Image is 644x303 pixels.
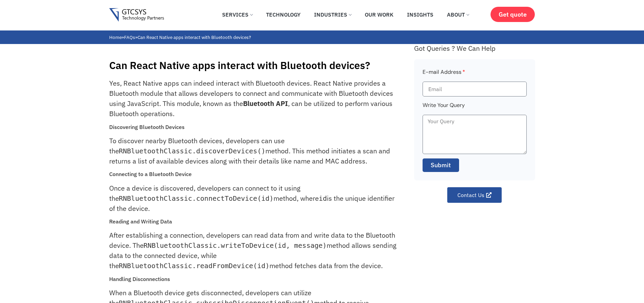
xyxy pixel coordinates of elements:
strong: Bluetooth API [243,99,288,108]
a: Industries [309,7,356,22]
label: Write Your Query [423,101,465,115]
img: Gtcsys logo [109,8,164,22]
h3: Reading and Writing Data [109,218,399,225]
h3: Connecting to a Bluetooth Device [109,171,399,177]
a: Our Work [360,7,399,22]
a: Technology [261,7,306,22]
button: Submit [423,158,459,172]
code: RNBluetoothClassic.readFromDevice(id) [119,262,270,270]
form: Faq Form [423,68,527,176]
code: id [319,194,327,202]
a: Services [217,7,258,22]
label: E-mail Address [423,68,465,82]
p: To discover nearby Bluetooth devices, developers can use the method. This method initiates a scan... [109,136,399,166]
code: RNBluetoothClassic.connectToDevice(id) [119,194,274,202]
p: Once a device is discovered, developers can connect to it using the method, where is the unique i... [109,183,399,214]
code: RNBluetoothClassic.discoverDevices() [119,147,265,155]
span: Submit [431,161,451,170]
h3: Discovering Bluetooth Devices [109,124,399,130]
a: Insights [402,7,438,22]
span: » » [109,34,251,40]
a: FAQs [124,34,135,40]
span: Can React Native apps interact with Bluetooth devices? [138,34,251,40]
a: Home [109,34,122,40]
span: Get quote [499,11,527,18]
h1: Can React Native apps interact with Bluetooth devices? [109,59,407,71]
p: After establishing a connection, developers can read data from and write data to the Bluetooth de... [109,230,399,271]
div: Got Queries ? We Can Help [414,44,535,52]
code: RNBluetoothClassic.writeToDevice(id, message) [144,241,327,250]
input: Email [423,82,527,96]
a: About [442,7,474,22]
h3: Handling Disconnections [109,276,399,282]
p: Yes, React Native apps can indeed interact with Bluetooth devices. React Native provides a Blueto... [109,78,399,119]
span: Contact Us [457,192,484,198]
a: Get quote [491,7,535,22]
a: Contact Us [447,187,502,203]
